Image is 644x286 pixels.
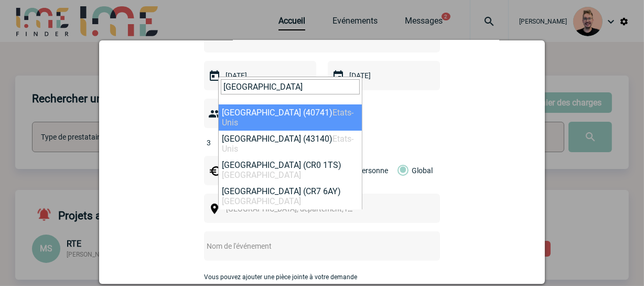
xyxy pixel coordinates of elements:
[222,170,301,180] span: [GEOGRAPHIC_DATA]
[222,134,353,154] span: Etats-Unis
[219,131,362,157] li: [GEOGRAPHIC_DATA] (43140)
[222,108,353,128] span: Etats-Unis
[219,104,362,131] li: [GEOGRAPHIC_DATA] (40741)
[226,205,372,213] span: [GEOGRAPHIC_DATA], département, région...
[219,157,362,183] li: [GEOGRAPHIC_DATA] (CR0 1TS)
[398,156,404,185] label: Global
[204,136,303,150] input: Nombre de participants
[222,196,301,206] span: [GEOGRAPHIC_DATA]
[347,69,419,82] input: Date de fin
[219,183,362,209] li: [GEOGRAPHIC_DATA] (CR7 6AY)
[204,239,412,253] input: Nom de l'événement
[223,69,295,82] input: Date de début
[204,273,440,281] p: Vous pouvez ajouter une pièce jointe à votre demande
